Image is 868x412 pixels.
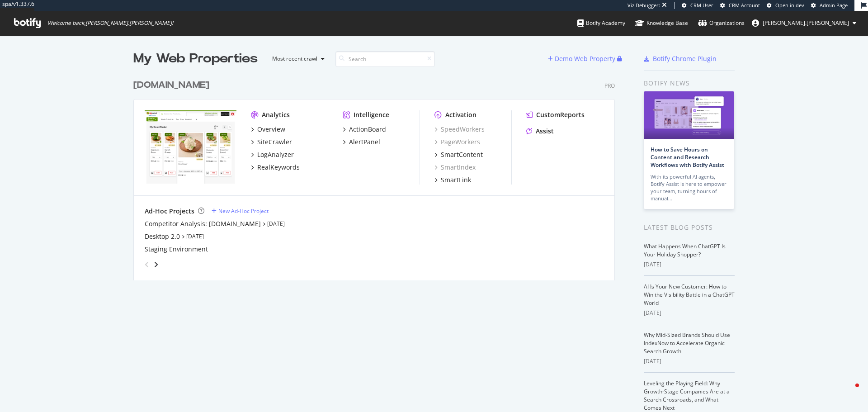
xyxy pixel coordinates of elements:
[627,2,660,9] div: Viz Debugger:
[265,52,328,66] button: Most recent crawl
[811,2,848,9] a: Admin Page
[644,379,730,412] a: Leveling the Playing Field: Why Growth-Stage Companies Are at a Search Crossroads, and What Comes...
[698,19,745,28] div: Organizations
[820,2,848,9] span: Admin Page
[536,110,585,119] div: CustomReports
[349,137,380,147] div: AlertPanel
[837,381,859,403] iframe: Intercom live chat
[653,54,717,63] div: Botify Chrome Plugin
[343,137,380,147] a: AlertPanel
[526,127,554,136] a: Assist
[763,19,849,27] span: lou.aldrin
[434,125,485,134] a: SpeedWorkers
[577,19,625,28] div: Botify Academy
[526,110,585,119] a: CustomReports
[133,68,622,280] div: grid
[536,127,554,136] div: Assist
[434,163,476,172] a: SmartIndex
[145,110,236,184] img: www.bigbasket.com
[441,175,471,185] div: SmartLink
[441,150,483,159] div: SmartContent
[548,52,617,66] button: Demo Web Property
[186,232,204,240] a: [DATE]
[349,125,386,134] div: ActionBoard
[644,309,735,317] div: [DATE]
[720,2,760,9] a: CRM Account
[775,2,804,9] span: Open in dev
[145,232,180,241] a: Desktop 2.0
[257,150,294,159] div: LogAnalyzer
[644,331,730,355] a: Why Mid-Sized Brands Should Use IndexNow to Accelerate Organic Search Growth
[343,125,386,134] a: ActionBoard
[644,283,735,307] a: AI Is Your New Customer: How to Win the Visibility Battle in a ChatGPT World
[335,51,435,67] input: Search
[690,2,713,9] span: CRM User
[153,260,159,269] div: angle-right
[644,78,735,88] div: Botify news
[698,11,745,35] a: Organizations
[555,54,615,63] div: Demo Web Property
[145,219,261,228] a: Competitor Analysis: [DOMAIN_NAME]
[434,175,471,185] a: SmartLink
[635,19,688,28] div: Knowledge Base
[644,357,735,365] div: [DATE]
[729,2,760,9] span: CRM Account
[218,207,269,215] div: New Ad-Hoc Project
[212,207,269,215] a: New Ad-Hoc Project
[251,137,292,147] a: SiteCrawler
[141,257,153,272] div: angle-left
[47,19,173,27] span: Welcome back, [PERSON_NAME].[PERSON_NAME] !
[251,163,300,172] a: RealKeywords
[651,146,724,169] a: How to Save Hours on Content and Research Workflows with Botify Assist
[548,55,617,62] a: Demo Web Property
[577,11,625,35] a: Botify Academy
[644,54,717,63] a: Botify Chrome Plugin
[651,173,727,202] div: With its powerful AI agents, Botify Assist is here to empower your team, turning hours of manual…
[145,245,208,254] a: Staging Environment
[133,79,213,92] a: [DOMAIN_NAME]
[767,2,804,9] a: Open in dev
[644,91,734,139] img: How to Save Hours on Content and Research Workflows with Botify Assist
[682,2,713,9] a: CRM User
[257,163,300,172] div: RealKeywords
[644,242,726,258] a: What Happens When ChatGPT Is Your Holiday Shopper?
[133,79,209,92] div: [DOMAIN_NAME]
[262,110,290,119] div: Analytics
[445,110,476,119] div: Activation
[434,137,480,147] a: PageWorkers
[434,150,483,159] a: SmartContent
[635,11,688,35] a: Knowledge Base
[604,82,615,90] div: Pro
[354,110,389,119] div: Intelligence
[745,16,863,30] button: [PERSON_NAME].[PERSON_NAME]
[267,220,285,227] a: [DATE]
[145,207,194,216] div: Ad-Hoc Projects
[257,137,292,147] div: SiteCrawler
[133,50,258,68] div: My Web Properties
[251,125,285,134] a: Overview
[644,260,735,269] div: [DATE]
[272,56,317,62] div: Most recent crawl
[257,125,285,134] div: Overview
[251,150,294,159] a: LogAnalyzer
[644,223,735,232] div: Latest Blog Posts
